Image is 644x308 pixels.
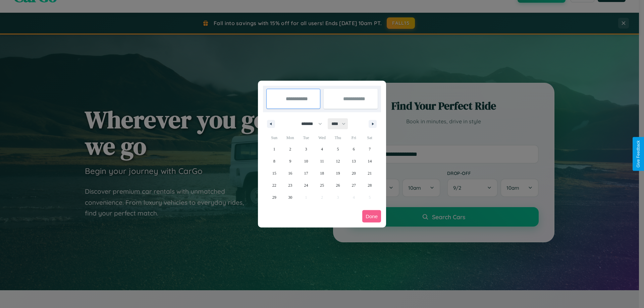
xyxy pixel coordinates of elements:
[314,132,330,143] span: Wed
[305,143,307,155] span: 3
[273,143,275,155] span: 1
[298,155,314,167] button: 10
[330,143,346,155] button: 5
[314,155,330,167] button: 11
[314,167,330,179] button: 18
[266,179,282,191] button: 22
[266,132,282,143] span: Sun
[282,191,298,203] button: 30
[362,167,378,179] button: 21
[298,143,314,155] button: 3
[289,143,291,155] span: 2
[352,167,356,179] span: 20
[330,155,346,167] button: 12
[336,155,340,167] span: 12
[346,167,362,179] button: 20
[362,179,378,191] button: 28
[304,167,308,179] span: 17
[282,132,298,143] span: Mon
[346,179,362,191] button: 27
[321,143,323,155] span: 4
[336,167,340,179] span: 19
[337,143,339,155] span: 5
[369,143,371,155] span: 7
[298,132,314,143] span: Tue
[362,132,378,143] span: Sat
[314,179,330,191] button: 25
[368,179,372,191] span: 28
[346,132,362,143] span: Fri
[330,167,346,179] button: 19
[352,155,356,167] span: 13
[362,155,378,167] button: 14
[282,167,298,179] button: 16
[266,167,282,179] button: 15
[304,179,308,191] span: 24
[330,179,346,191] button: 26
[266,191,282,203] button: 29
[368,167,372,179] span: 21
[273,155,275,167] span: 8
[336,179,340,191] span: 26
[320,155,324,167] span: 11
[352,179,356,191] span: 27
[346,143,362,155] button: 6
[304,155,308,167] span: 10
[289,155,291,167] span: 9
[314,143,330,155] button: 4
[282,143,298,155] button: 2
[272,179,276,191] span: 22
[330,132,346,143] span: Thu
[272,191,276,203] span: 29
[272,167,276,179] span: 15
[320,167,324,179] span: 18
[353,143,355,155] span: 6
[266,143,282,155] button: 1
[288,179,292,191] span: 23
[282,179,298,191] button: 23
[282,155,298,167] button: 9
[298,167,314,179] button: 17
[288,191,292,203] span: 30
[298,179,314,191] button: 24
[346,155,362,167] button: 13
[636,140,641,168] div: Give Feedback
[288,167,292,179] span: 16
[362,210,381,223] button: Done
[266,155,282,167] button: 8
[320,179,324,191] span: 25
[362,143,378,155] button: 7
[368,155,372,167] span: 14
